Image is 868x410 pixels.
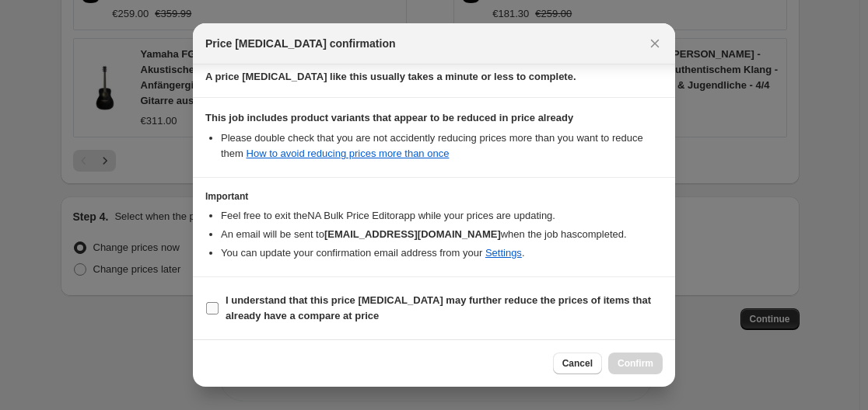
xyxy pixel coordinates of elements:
a: Settings [485,247,522,259]
b: I understand that this price [MEDICAL_DATA] may further reduce the prices of items that already h... [226,294,651,321]
button: Close [644,33,666,54]
li: Please double check that you are not accidently reducing prices more than you want to reduce them [221,130,663,162]
span: Price [MEDICAL_DATA] confirmation [205,36,396,51]
h3: Important [205,190,663,203]
li: You can update your confirmation email address from your . [221,245,663,261]
b: This job includes product variants that appear to be reduced in price already [205,112,573,123]
a: How to avoid reducing prices more than once [247,148,450,159]
b: A price [MEDICAL_DATA] like this usually takes a minute or less to complete. [205,71,576,82]
span: Cancel [562,357,593,370]
button: Cancel [553,353,602,374]
li: Feel free to exit the NA Bulk Price Editor app while your prices are updating. [221,208,663,224]
b: [EMAIL_ADDRESS][DOMAIN_NAME] [324,228,501,240]
li: An email will be sent to when the job has completed . [221,227,663,242]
